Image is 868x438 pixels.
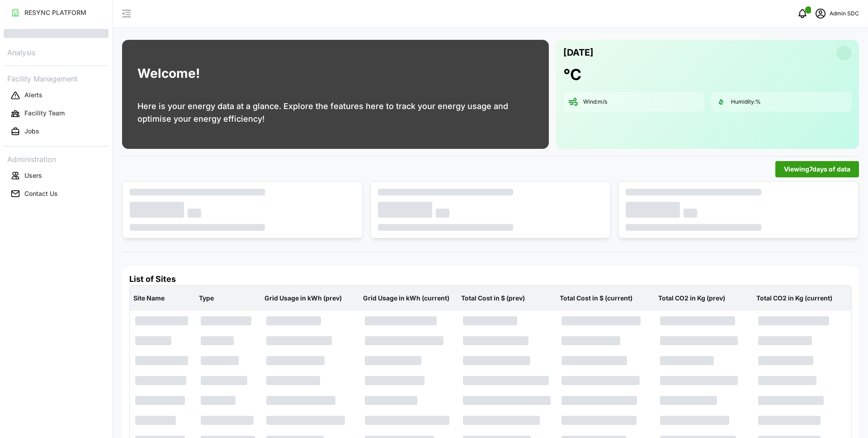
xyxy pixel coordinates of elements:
p: RESYNC PLATFORM [24,8,86,17]
p: Users [24,171,42,180]
p: Total Cost in $ (prev) [459,286,554,310]
p: Administration [4,152,108,165]
button: schedule [811,5,830,23]
button: Jobs [4,124,108,140]
a: Contact Us [4,185,108,203]
h1: °C [563,65,581,85]
button: Viewing7days of data [775,161,859,177]
a: Jobs [4,123,108,141]
button: RESYNC PLATFORM [4,5,108,21]
button: Users [4,167,108,184]
p: Here is your energy data at a glance. Explore the features here to track your energy usage and op... [137,100,533,125]
p: Total Cost in $ (current) [558,286,653,310]
a: Facility Team [4,105,108,123]
p: Total CO2 in Kg (current) [755,286,849,310]
p: Grid Usage in kWh (prev) [263,286,358,310]
p: Analysis [4,45,108,58]
p: Wind: m/s [583,98,607,106]
p: Facility Management [4,71,108,85]
p: Alerts [24,90,42,100]
button: Alerts [4,87,108,104]
button: Facility Team [4,105,108,122]
p: Grid Usage in kWh (current) [361,286,456,310]
a: Users [4,167,108,185]
span: Viewing 7 days of data [784,162,850,177]
h4: List of Sites [129,273,852,285]
h1: Welcome! [137,64,200,83]
p: Admin SDC [830,10,859,18]
p: Humidity: % [731,98,761,106]
p: Total CO2 in Kg (prev) [656,286,751,310]
a: Alerts [4,86,108,105]
p: Site Name [132,286,193,310]
p: Contact Us [24,189,58,198]
button: Contact Us [4,186,108,202]
p: Facility Team [24,109,65,118]
p: Type [197,286,259,310]
button: notifications [793,5,811,23]
p: Jobs [24,127,39,136]
a: RESYNC PLATFORM [4,4,108,22]
p: [DATE] [563,45,594,60]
